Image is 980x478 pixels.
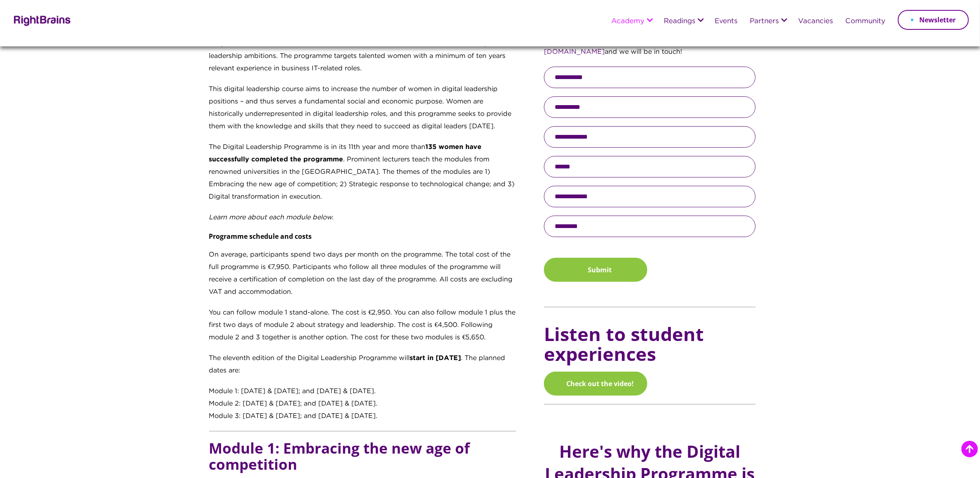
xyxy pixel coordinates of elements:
[410,355,461,361] strong: start in [DATE]
[209,141,517,211] p: The Digital Leadership Programme is in its 11th year and more than . Prominent lecturers teach th...
[209,214,334,221] em: Learn more about each module below.
[209,25,517,83] p: Recognising that [DATE] digital leaders are [DATE] digital learners, the Digital Leadership Progr...
[209,83,517,141] p: This digital leadership course aims to increase the number of women in digital leadership positio...
[209,232,517,249] h6: Programme schedule and costs
[898,10,969,30] a: Newsletter
[209,144,482,163] strong: 135 women have successfully completed the programme
[798,18,833,25] a: Vacancies
[209,385,517,398] div: Module 1: [DATE] & [DATE]; and [DATE] & [DATE].
[544,34,756,67] p: Fill in the form or drop us a mail at and we will be in touch!
[544,372,647,396] a: Check out the video!
[544,258,647,282] button: Submit
[209,307,517,352] p: You can follow module 1 stand-alone. The cost is €2,950. You can also follow module 1 plus the fi...
[664,18,695,25] a: Readings
[845,18,885,25] a: Community
[209,249,517,307] p: On average, participants spend two days per month on the programme. The total cost of the full pr...
[544,316,756,372] h4: Listen to student experiences
[544,36,722,55] a: [EMAIL_ADDRESS][DOMAIN_NAME]
[11,14,71,26] img: Rightbrains
[209,398,517,410] div: Module 2: [DATE] & [DATE]; and [DATE] & [DATE].
[750,18,779,25] a: Partners
[715,18,737,25] a: Events
[209,410,517,423] div: Module 3: [DATE] & [DATE]; and [DATE] & [DATE].
[611,18,644,25] a: Academy
[209,352,517,385] p: The eleventh edition of the Digital Leadership Programme will . The planned dates are:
